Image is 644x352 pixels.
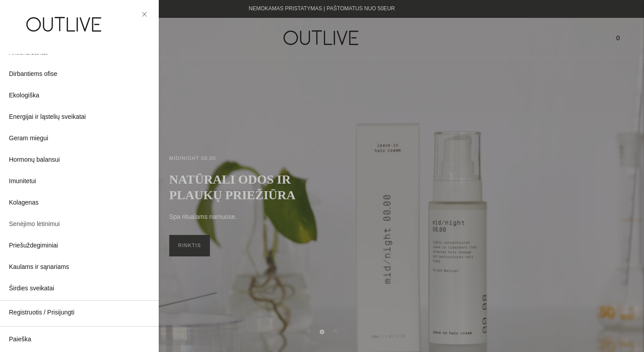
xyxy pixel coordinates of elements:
span: Hormonų balansui [9,155,60,165]
span: Priešuždegiminiai [9,240,58,251]
span: Dirbantiems ofise [9,69,57,80]
img: OUTLIVE [9,9,121,40]
span: Kaulams ir sąnariams [9,262,69,272]
span: Ekologiška [9,90,39,101]
span: Kolagenas [9,197,38,208]
span: Geram miegui [9,133,48,144]
span: Širdies sveikatai [9,283,54,294]
span: Senėjimo lėtinimui [9,219,60,230]
span: Imunitetui [9,176,36,187]
span: Energijai ir ląstelių sveikatai [9,112,86,122]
